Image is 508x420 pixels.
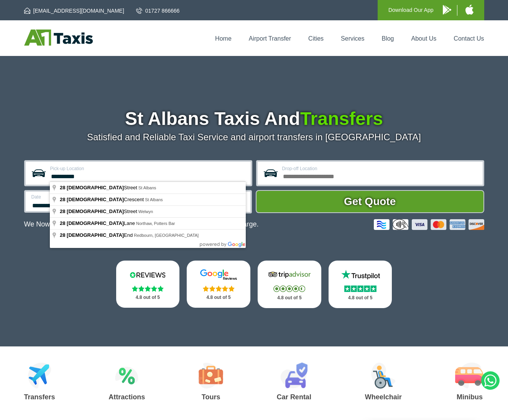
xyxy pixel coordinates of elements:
img: Tours [199,363,223,389]
img: Stars [273,285,305,292]
label: Pick-up Location [50,166,246,171]
span: End [60,232,134,238]
img: Reviews.io [125,269,171,281]
span: 28 [60,185,65,190]
p: 4.8 out of 5 [266,293,313,303]
img: Tripadvisor [266,269,312,281]
p: Satisfied and Reliable Taxi Service and airport transfers in [GEOGRAPHIC_DATA] [24,132,484,143]
a: Airport Transfer [249,35,291,42]
img: Trustpilot [337,269,383,281]
p: 4.8 out of 5 [337,293,384,303]
span: St Albans [145,197,163,202]
h3: Minibus [455,394,484,400]
span: Transfers [300,108,383,129]
h3: Tours [199,394,223,400]
img: A1 Taxis iPhone App [465,5,473,15]
a: Tripadvisor Stars 4.8 out of 5 [258,261,321,308]
a: Blog [381,35,394,42]
span: St Albans [138,185,156,190]
a: 01727 866666 [136,7,180,15]
span: 28 [60,208,65,214]
h1: St Albans Taxis And [24,110,484,128]
img: A1 Taxis St Albans LTD [24,30,93,46]
span: 28 [60,232,65,238]
h3: Transfers [24,394,55,400]
span: 28 [60,220,65,226]
a: Contact Us [454,35,484,42]
a: Home [215,35,232,42]
img: Wheelchair [371,363,396,389]
span: Street [60,208,138,214]
label: Drop-off Location [282,166,478,171]
img: Airport Transfers [28,363,51,389]
a: Services [341,35,364,42]
p: Download Our App [388,5,434,15]
img: Attractions [115,363,138,389]
a: [EMAIL_ADDRESS][DOMAIN_NAME] [24,7,124,15]
a: Cities [308,35,324,42]
img: Minibus [455,363,484,389]
span: [DEMOGRAPHIC_DATA] [67,232,124,238]
img: Google [196,269,242,281]
label: Date [31,195,130,199]
img: Stars [344,285,376,292]
a: Trustpilot Stars 4.8 out of 5 [329,261,392,308]
button: Get Quote [256,190,484,213]
h3: Car Rental [277,394,311,400]
img: Stars [132,285,164,292]
img: Credit And Debit Cards [374,219,484,230]
img: Stars [203,285,235,292]
h3: Wheelchair [365,394,402,400]
p: 4.8 out of 5 [125,293,171,302]
span: Street [60,185,138,190]
span: [DEMOGRAPHIC_DATA] [67,220,124,226]
span: [DEMOGRAPHIC_DATA] [67,208,124,214]
img: A1 Taxis Android App [443,5,451,15]
span: 28 [60,197,65,202]
p: 4.8 out of 5 [195,293,242,302]
img: Car Rental [280,363,307,389]
span: Northaw, Potters Bar [136,221,175,226]
a: About Us [411,35,437,42]
span: [DEMOGRAPHIC_DATA] [67,197,124,202]
span: Redbourn, [GEOGRAPHIC_DATA] [134,233,199,238]
h3: Attractions [109,394,145,400]
span: [DEMOGRAPHIC_DATA] [67,185,124,190]
span: Welwyn [138,209,153,214]
a: Reviews.io Stars 4.8 out of 5 [116,261,180,308]
span: Lane [60,220,136,226]
span: Crescent [60,197,145,202]
a: Google Stars 4.8 out of 5 [187,261,250,308]
p: We Now Accept Card & Contactless Payment In [24,220,259,228]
